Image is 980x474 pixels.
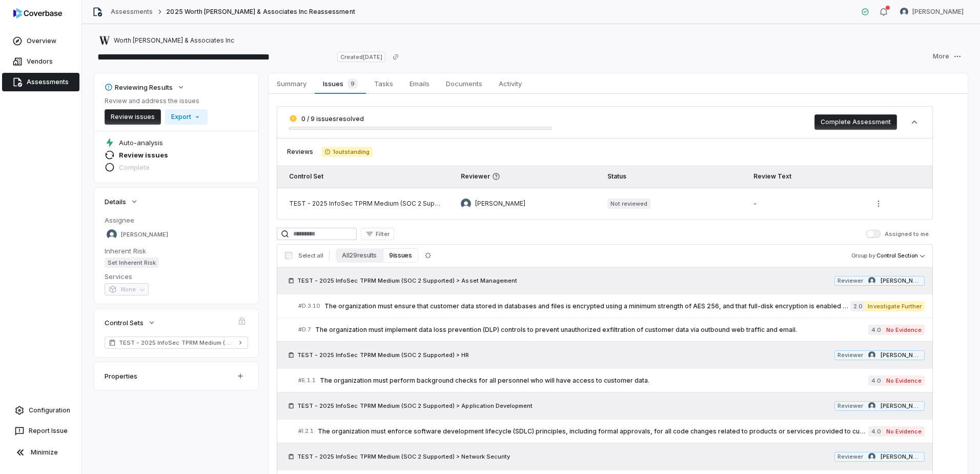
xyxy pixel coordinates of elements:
[866,230,929,238] label: Assigned to me
[753,172,791,180] span: Review Text
[337,52,385,62] span: Created [DATE]
[318,427,868,436] span: The organization must enforce software development lifecycle (SDLC) principles, including formal ...
[868,277,875,284] img: Curtis Nohl avatar
[838,453,863,461] span: Reviewer
[927,49,968,64] button: More
[461,172,591,181] span: Reviewer
[297,402,533,410] span: TEST - 2025 InfoSec TPRM Medium (SOC 2 Supported) > Application Development
[442,77,486,90] span: Documents
[851,252,875,259] span: Group by
[883,376,925,386] span: No Evidence
[383,248,418,263] button: 9 issues
[868,376,883,386] span: 4.0
[105,272,248,281] dt: Services
[273,77,311,90] span: Summary
[912,8,964,16] span: [PERSON_NAME]
[866,230,881,238] button: Assigned to me
[868,351,875,359] img: Curtis Nohl avatar
[348,78,358,89] span: 9
[101,76,188,98] button: Reviewing Results
[814,114,897,130] button: Complete Assessment
[315,326,868,334] span: The organization must implement data loss prevention (DLP) controls to prevent unauthorized exfil...
[881,351,922,359] span: [PERSON_NAME]
[96,31,237,50] button: https://worthhiggins.com/Worth [PERSON_NAME] & Associates Inc
[289,172,323,180] span: Control Set
[883,325,925,335] span: No Evidence
[13,8,62,18] img: logo-D7KZi-bG.svg
[289,200,444,208] div: TEST - 2025 InfoSec TPRM Medium (SOC 2 Supported)
[119,138,163,147] span: Auto-analysis
[900,8,908,16] img: Curtis Nohl avatar
[121,231,168,239] span: [PERSON_NAME]
[361,228,394,240] button: Filter
[301,115,364,123] span: 0 / 9 issues resolved
[287,148,313,156] span: Reviews
[166,8,355,16] span: 2025 Worth [PERSON_NAME] & Associates Inc Reassessment
[105,109,161,125] button: Review issues
[105,318,144,327] span: Control Sets
[298,420,925,443] a: #I.2.1The organization must enforce software development lifecycle (SDLC) principles, including f...
[838,402,863,410] span: Reviewer
[881,453,922,461] span: [PERSON_NAME]
[298,427,314,435] span: # I.2.1
[2,52,79,71] a: Vendors
[868,402,875,409] img: Curtis Nohl avatar
[111,8,153,16] a: Assessments
[868,426,883,437] span: 4.0
[850,301,865,311] span: 2.0
[868,325,883,335] span: 4.0
[165,109,208,125] button: Export
[881,402,922,410] span: [PERSON_NAME]
[105,97,208,105] p: Review and address the issues
[105,258,159,268] span: Set Inherent Risk
[868,453,875,460] img: Curtis Nohl avatar
[105,83,173,92] div: Reviewing Results
[297,276,517,285] span: TEST - 2025 InfoSec TPRM Medium (SOC 2 Supported) > Asset Management
[319,76,361,91] span: Issues
[101,191,141,212] button: Details
[297,452,510,461] span: TEST - 2025 InfoSec TPRM Medium (SOC 2 Supported) > Network Security
[114,36,234,45] span: Worth [PERSON_NAME] & Associates Inc
[324,302,850,310] span: The organization must ensure that customer data stored in databases and files is encrypted using ...
[119,163,150,172] span: Complete
[376,230,390,238] span: Filter
[298,318,925,341] a: #D.7The organization must implement data loss prevention (DLP) controls to prevent unauthorized e...
[321,147,373,157] span: 1 outstanding
[107,229,117,240] img: Curtis Nohl avatar
[2,32,79,50] a: Overview
[105,215,248,225] dt: Assignee
[119,150,168,160] span: Review issues
[4,422,77,440] button: Report Issue
[101,312,159,333] button: Control Sets
[405,77,434,90] span: Emails
[495,77,526,90] span: Activity
[298,377,316,384] span: # E.1.1
[865,301,925,311] span: Investigate Further
[607,172,626,180] span: Status
[2,73,79,91] a: Assessments
[105,197,126,206] span: Details
[607,199,650,209] span: Not reviewed
[370,77,397,90] span: Tasks
[298,294,925,318] a: #D.3.10The organization must ensure that customer data stored in databases and files is encrypted...
[4,401,77,420] a: Configuration
[297,351,469,359] span: TEST - 2025 InfoSec TPRM Medium (SOC 2 Supported) > HR
[838,277,863,285] span: Reviewer
[105,246,248,255] dt: Inherent Risk
[881,277,922,285] span: [PERSON_NAME]
[386,48,405,66] button: Copy link
[753,200,854,208] div: -
[883,426,925,437] span: No Evidence
[298,326,311,333] span: # D.7
[119,339,234,347] span: TEST - 2025 InfoSec TPRM Medium (SOC 2 Supported)
[894,4,970,19] button: Curtis Nohl avatar[PERSON_NAME]
[298,302,320,310] span: # D.3.10
[4,442,77,463] button: Minimize
[838,351,863,359] span: Reviewer
[298,252,323,260] span: Select all
[336,248,383,263] button: All 29 results
[298,369,925,392] a: #E.1.1The organization must perform background checks for all personnel who will have access to c...
[285,252,292,259] input: Select all
[105,337,248,349] a: TEST - 2025 InfoSec TPRM Medium (SOC 2 Supported)
[475,200,525,208] span: [PERSON_NAME]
